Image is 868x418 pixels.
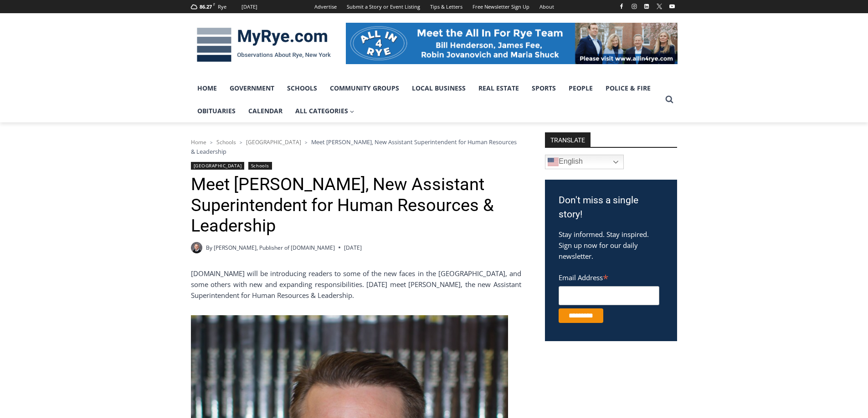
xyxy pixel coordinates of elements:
[346,23,678,64] img: All in for Rye
[191,242,202,253] a: Author image
[281,77,324,100] a: Schools
[548,156,559,167] img: en
[213,2,215,7] span: F
[191,21,337,69] img: MyRye.com
[545,155,624,169] a: English
[191,100,242,122] a: Obituaries
[206,243,212,252] span: By
[559,193,663,222] h3: Don't miss a single story!
[216,138,236,146] a: Schools
[525,77,562,100] a: Sports
[191,162,245,170] a: [GEOGRAPHIC_DATA]
[246,138,301,146] a: [GEOGRAPHIC_DATA]
[223,77,281,100] a: Government
[295,106,354,116] span: All Categories
[641,1,652,12] a: Linkedin
[545,132,591,147] strong: TRANSLATE
[344,243,362,252] time: [DATE]
[406,77,472,100] a: Local Business
[654,1,665,12] a: X
[191,77,661,123] nav: Primary Navigation
[562,77,599,100] a: People
[191,138,206,146] a: Home
[559,268,659,285] label: Email Address
[289,100,361,122] a: All Categories
[214,244,335,252] a: [PERSON_NAME], Publisher of [DOMAIN_NAME]
[200,3,212,10] span: 86.27
[616,1,627,12] a: Facebook
[559,229,663,262] p: Stay informed. Stay inspired. Sign up now for our daily newsletter.
[242,100,289,122] a: Calendar
[218,3,226,11] div: Rye
[667,1,678,12] a: YouTube
[210,139,213,146] span: >
[629,1,640,12] a: Instagram
[599,77,657,100] a: Police & Fire
[191,268,521,301] p: [DOMAIN_NAME] will be introducing readers to some of the new faces in the [GEOGRAPHIC_DATA], and ...
[472,77,525,100] a: Real Estate
[191,77,223,100] a: Home
[240,139,242,146] span: >
[241,3,257,11] div: [DATE]
[191,138,517,155] span: Meet [PERSON_NAME], New Assistant Superintendent for Human Resources & Leadership
[191,174,521,237] h1: Meet [PERSON_NAME], New Assistant Superintendent for Human Resources & Leadership
[661,91,678,108] button: View Search Form
[191,137,521,156] nav: Breadcrumbs
[248,162,272,170] a: Schools
[324,77,406,100] a: Community Groups
[305,139,308,146] span: >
